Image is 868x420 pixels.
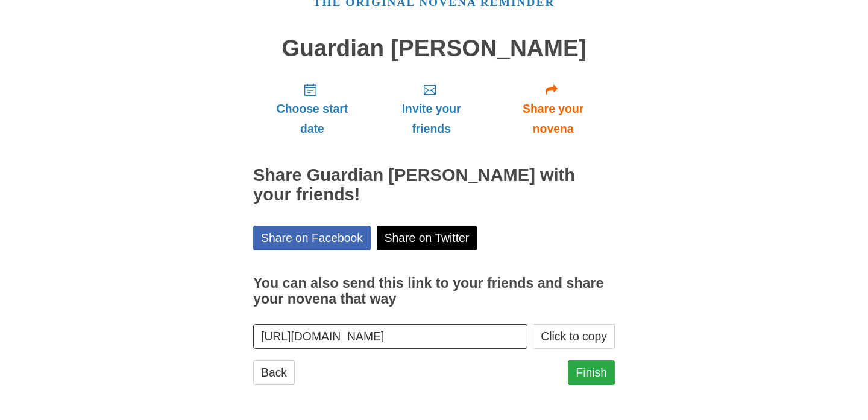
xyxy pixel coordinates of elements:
h1: Guardian [PERSON_NAME] [253,36,615,62]
a: Choose start date [253,73,371,145]
button: Click to copy [533,324,615,349]
span: Choose start date [265,99,359,139]
a: Share your novena [491,73,615,145]
span: Share your novena [503,99,603,139]
h2: Share Guardian [PERSON_NAME] with your friends! [253,166,615,205]
a: Invite your friends [371,73,491,145]
a: Finish [568,360,615,385]
h3: You can also send this link to your friends and share your novena that way [253,276,615,307]
span: Invite your friends [383,99,479,139]
a: Share on Facebook [253,226,371,250]
a: Share on Twitter [377,226,477,250]
a: Back [253,360,295,385]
